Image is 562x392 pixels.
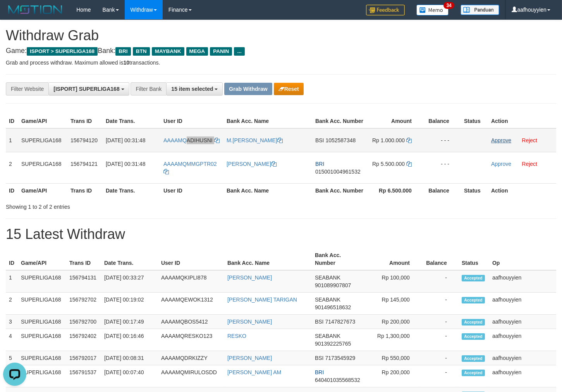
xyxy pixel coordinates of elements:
span: [DATE] 00:31:48 [106,137,145,143]
td: SUPERLIGA168 [18,315,66,329]
td: [DATE] 00:19:02 [101,293,158,315]
strong: 10 [123,60,129,66]
a: Reject [522,161,537,167]
img: Button%20Memo.svg [416,5,449,15]
th: Amount [367,114,423,128]
th: ID [6,248,18,270]
td: AAAAMQMIRULOSDD [158,365,224,387]
td: Rp 200,000 [366,365,421,387]
button: [ISPORT] SUPERLIGA168 [48,82,129,95]
span: [DATE] 00:31:48 [106,161,145,167]
span: Accepted [462,319,485,326]
span: ISPORT > SUPERLIGA168 [27,47,98,56]
td: 156792702 [66,293,101,315]
span: MEGA [186,47,208,56]
a: Approve [491,137,511,143]
td: - - - [423,128,461,152]
td: - [421,315,459,329]
span: Copy 015001004961532 to clipboard [315,169,361,175]
a: [PERSON_NAME] AM [227,369,281,375]
th: Bank Acc. Name [223,183,312,198]
div: Showing 1 to 2 of 2 entries [6,200,229,211]
span: Accepted [462,275,485,281]
a: M.[PERSON_NAME] [227,137,283,143]
td: aafhouyyien [489,365,556,387]
h4: Game: Bank: [6,47,556,55]
td: 2 [6,293,18,315]
span: BTN [133,47,150,56]
td: 4 [6,329,18,351]
th: Date Trans. [101,248,158,270]
span: ... [234,47,244,56]
span: Copy 640401035568532 to clipboard [315,377,360,383]
button: 15 item selected [166,82,223,95]
button: Grab Withdraw [224,83,272,95]
span: BRI [315,369,324,375]
th: Game/API [18,114,67,128]
span: Copy 901496518632 to clipboard [315,304,351,310]
td: Rp 1,300,000 [366,329,421,351]
td: 156792700 [66,315,101,329]
span: BRI [315,161,324,167]
td: 5 [6,351,18,365]
span: SEABANK [315,297,340,303]
span: BSI [315,355,324,361]
th: Action [488,114,556,128]
span: Rp 5.500.000 [372,161,405,167]
td: - - - [423,152,461,183]
th: ID [6,114,18,128]
span: Copy 901392225765 to clipboard [315,341,351,347]
th: Rp 6.500.000 [367,183,423,198]
th: Date Trans. [103,183,160,198]
td: [DATE] 00:17:49 [101,315,158,329]
td: SUPERLIGA168 [18,128,67,152]
td: AAAAMQEWOK1312 [158,293,224,315]
a: Approve [491,161,511,167]
p: Grab and process withdraw. Maximum allowed is transactions. [6,59,556,66]
h1: 15 Latest Withdraw [6,227,556,242]
td: SUPERLIGA168 [18,293,66,315]
td: AAAAMQRESKO123 [158,329,224,351]
td: - [421,365,459,387]
a: [PERSON_NAME] [227,319,272,325]
td: 156794131 [66,270,101,293]
span: Copy 901089907807 to clipboard [315,282,351,288]
td: [DATE] 00:33:27 [101,270,158,293]
td: Rp 200,000 [366,315,421,329]
td: SUPERLIGA168 [18,270,66,293]
th: Status [461,183,488,198]
td: - [421,270,459,293]
span: PANIN [210,47,232,56]
th: Op [489,248,556,270]
span: 34 [443,2,454,9]
th: Trans ID [67,114,103,128]
th: Bank Acc. Number [312,114,367,128]
a: RESKO [227,333,246,339]
span: BSI [315,319,324,325]
span: MAYBANK [152,47,184,56]
a: AAAAMQMMGPTR02 [163,161,217,175]
td: SUPERLIGA168 [18,152,67,183]
td: 1 [6,270,18,293]
th: Balance [423,114,461,128]
a: AAAAMQADIHUSNI [163,137,220,143]
td: 1 [6,128,18,152]
th: Date Trans. [103,114,160,128]
a: [PERSON_NAME] [227,274,272,281]
td: Rp 550,000 [366,351,421,365]
th: Balance [421,248,459,270]
th: Game/API [18,248,66,270]
th: User ID [160,114,223,128]
th: User ID [158,248,224,270]
th: Balance [423,183,461,198]
td: 156792402 [66,329,101,351]
td: Rp 145,000 [366,293,421,315]
th: Amount [366,248,421,270]
span: AAAAMQMMGPTR02 [163,161,217,167]
img: panduan.png [461,5,499,15]
td: aafhouyyien [489,329,556,351]
td: [DATE] 00:07:40 [101,365,158,387]
td: 156791537 [66,365,101,387]
td: SUPERLIGA168 [18,351,66,365]
td: - [421,329,459,351]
